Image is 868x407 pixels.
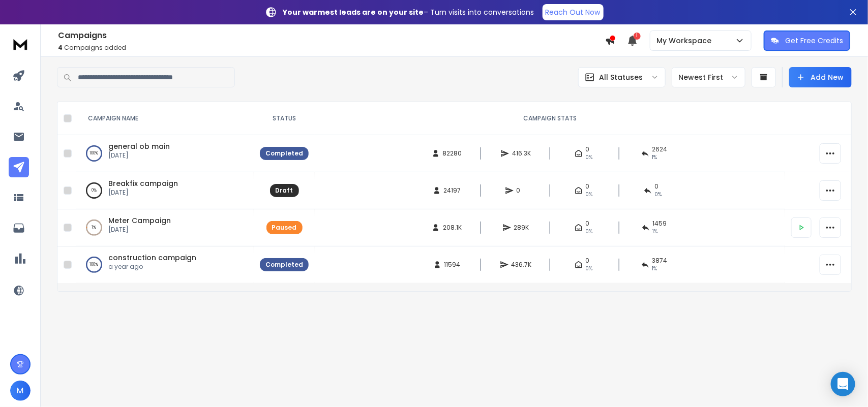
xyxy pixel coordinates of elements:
[10,381,31,401] button: M
[90,260,99,270] p: 100 %
[655,182,659,191] span: 0
[444,261,461,269] span: 11594
[108,263,196,271] p: a year ago
[653,228,658,236] span: 1 %
[108,151,170,160] p: [DATE]
[586,228,593,236] span: 0%
[586,220,590,228] span: 0
[76,102,254,135] th: CAMPAIGN NAME
[443,149,462,158] span: 82280
[108,141,170,151] a: general ob main
[108,178,178,189] a: Breakfix campaign
[785,36,843,46] p: Get Free Credits
[655,191,662,199] span: 0%
[265,149,303,158] div: Completed
[108,253,196,263] a: construction campaign
[272,224,297,232] div: Paused
[283,7,424,17] strong: Your warmest leads are on your site
[586,265,593,273] span: 0%
[92,223,97,233] p: 1 %
[108,226,171,234] p: [DATE]
[76,209,254,246] td: 1%Meter Campaign[DATE]
[652,257,668,265] span: 3874
[265,261,303,269] div: Completed
[58,29,605,42] h1: Campaigns
[652,145,668,153] span: 2624
[90,148,99,159] p: 100 %
[76,246,254,284] td: 100%construction campaigna year ago
[543,4,604,20] a: Reach Out Now
[283,7,534,17] p: – Turn visits into conversations
[315,102,785,135] th: CAMPAIGN STATS
[443,224,462,232] span: 208.1K
[108,189,178,197] p: [DATE]
[444,186,461,195] span: 24197
[514,224,529,232] span: 289K
[517,186,527,195] span: 0
[512,149,531,158] span: 416.3K
[586,145,590,153] span: 0
[76,172,254,209] td: 0%Breakfix campaign[DATE]
[652,153,657,162] span: 1 %
[76,135,254,172] td: 100%general ob main[DATE]
[276,186,293,195] div: Draft
[599,72,643,82] p: All Statuses
[652,265,657,273] span: 1 %
[634,33,641,40] span: 1
[586,191,593,199] span: 0%
[512,261,532,269] span: 436.7K
[254,102,315,135] th: STATUS
[546,7,601,17] p: Reach Out Now
[586,153,593,162] span: 0%
[58,43,63,52] span: 4
[656,36,715,46] p: My Workspace
[10,35,31,53] img: logo
[58,44,605,52] p: Campaigns added
[586,182,590,191] span: 0
[831,372,855,396] div: Open Intercom Messenger
[108,215,171,226] a: Meter Campaign
[789,67,852,87] button: Add New
[672,67,745,87] button: Newest First
[92,185,97,196] p: 0 %
[653,220,667,228] span: 1459
[586,257,590,265] span: 0
[764,30,850,51] button: Get Free Credits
